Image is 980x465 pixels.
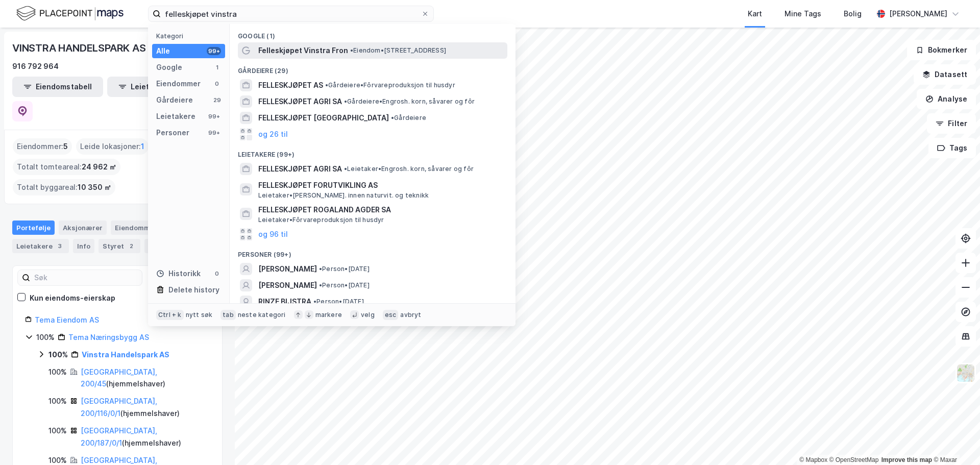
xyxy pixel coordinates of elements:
input: Søk [30,270,142,285]
div: Eiendommer : [13,138,72,155]
div: nytt søk [186,311,213,319]
div: 1 [213,63,221,71]
a: Improve this map [881,456,932,463]
span: • [350,46,353,54]
div: Gårdeiere (29) [230,59,516,77]
div: 99+ [207,47,221,55]
div: Leietakere [156,110,195,123]
div: 0 [213,80,221,88]
span: • [344,165,347,173]
div: Personer (99+) [230,242,516,261]
div: 100% [48,395,67,407]
span: • [313,298,316,305]
a: Vinstra Handelspark AS [82,350,169,359]
button: Bokmerker [907,40,976,60]
div: Bolig [844,8,862,20]
span: • [325,81,328,89]
span: 10 350 ㎡ [78,181,111,193]
div: 100% [36,331,55,344]
div: 100% [48,366,67,378]
div: [PERSON_NAME] [889,8,947,20]
button: Tags [928,138,976,158]
a: OpenStreetMap [829,456,879,463]
div: Google [156,61,182,74]
div: Leide lokasjoner : [76,138,149,155]
div: tab [220,310,236,320]
span: Eiendom • [STREET_ADDRESS] [350,46,446,55]
div: Google (1) [230,24,516,42]
span: FELLESKJØPET FORUTVIKLING AS [258,179,503,191]
a: Tema Næringsbygg AS [68,333,149,341]
div: Aksjonærer [59,221,107,235]
input: Søk på adresse, matrikkel, gårdeiere, leietakere eller personer [161,6,421,21]
div: 3 [55,241,65,251]
button: og 96 til [258,228,288,240]
a: [GEOGRAPHIC_DATA], 200/116/0/1 [81,397,157,418]
div: 99+ [207,112,221,120]
div: neste kategori [238,311,286,319]
div: Personer [156,127,189,139]
div: Info [73,239,94,253]
div: 99+ [207,129,221,137]
div: Totalt tomteareal : [13,159,120,175]
span: Person • [DATE] [313,298,364,306]
div: 100% [48,349,68,361]
div: ( hjemmelshaver ) [81,425,210,449]
button: Filter [927,113,976,134]
div: Styret [99,239,140,253]
span: 1 [141,140,144,153]
div: avbryt [400,311,421,319]
div: Historikk [156,267,201,280]
button: og 26 til [258,128,288,140]
span: • [319,265,322,273]
img: logo.f888ab2527a4732fd821a326f86c7f29.svg [16,5,124,22]
a: [GEOGRAPHIC_DATA], 200/187/0/1 [81,426,157,447]
span: Gårdeiere [391,114,426,122]
div: Kategori [156,32,225,40]
span: Leietaker • [PERSON_NAME]. innen naturvit. og teknikk [258,191,429,200]
div: Transaksjoner [144,239,214,253]
div: ( hjemmelshaver ) [81,395,210,420]
span: Leietaker • Engrosh. korn, såvarer og fôr [344,165,474,173]
div: Gårdeiere [156,94,193,106]
div: 29 [213,96,221,104]
span: FELLESKJØPET AGRI SA [258,95,342,108]
div: 100% [48,425,67,437]
span: FELLESKJØPET [GEOGRAPHIC_DATA] [258,112,389,124]
div: Eiendommer [156,78,201,90]
div: Kart [748,8,762,20]
span: • [319,281,322,289]
span: FELLESKJØPET AGRI SA [258,163,342,175]
span: Gårdeiere • Engrosh. korn, såvarer og fôr [344,97,475,106]
div: Alle [156,45,170,57]
span: Person • [DATE] [319,281,370,289]
div: 916 792 964 [12,60,59,72]
iframe: Chat Widget [929,416,980,465]
span: FELLESKJØPET ROGALAND AGDER SA [258,204,503,216]
div: Delete history [168,284,219,296]
div: Ctrl + k [156,310,184,320]
a: Tema Eiendom AS [35,315,99,324]
div: Totalt byggareal : [13,179,115,195]
div: markere [315,311,342,319]
span: Gårdeiere • Fôrvareproduksjon til husdyr [325,81,455,89]
span: FELLESKJØPET AS [258,79,323,91]
button: Leietakertabell [107,77,198,97]
div: velg [361,311,375,319]
div: esc [383,310,399,320]
div: Kun eiendoms-eierskap [30,292,115,304]
a: [GEOGRAPHIC_DATA], 200/45 [81,368,157,388]
span: Leietaker • Fôrvareproduksjon til husdyr [258,216,384,224]
div: Leietakere [12,239,69,253]
span: 24 962 ㎡ [82,161,116,173]
div: 2 [126,241,136,251]
div: 0 [213,270,221,278]
img: Z [956,363,975,383]
div: VINSTRA HANDELSPARK AS [12,40,148,56]
span: 5 [63,140,68,153]
div: Leietakere (99+) [230,142,516,161]
span: Felleskjøpet Vinstra Fron [258,44,348,57]
span: [PERSON_NAME] [258,279,317,291]
div: Portefølje [12,221,55,235]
